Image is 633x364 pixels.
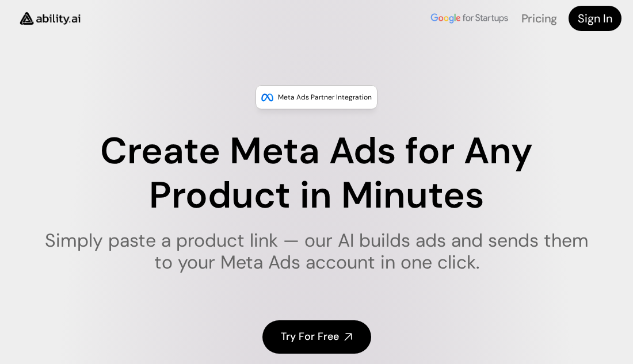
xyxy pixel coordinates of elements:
p: Meta Ads Partner Integration [278,91,372,103]
h4: Sign In [578,10,612,26]
h1: Simply paste a product link — our AI builds ads and sends them to your Meta Ads account in one cl... [36,229,597,274]
a: Pricing [521,11,557,26]
a: Try For Free [262,320,371,353]
h4: Try For Free [281,329,339,344]
h1: Create Meta Ads for Any Product in Minutes [36,129,597,218]
a: Sign In [569,6,621,31]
